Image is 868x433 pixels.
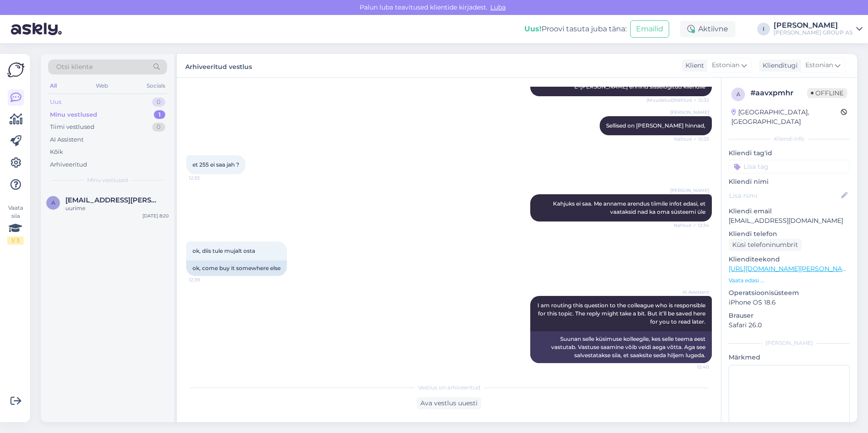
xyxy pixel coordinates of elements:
label: Arhiveeritud vestlus [185,59,252,72]
span: 12:33 [189,175,223,182]
span: A [51,199,55,206]
div: Kõik [50,148,63,157]
div: AI Assistent [50,135,84,144]
p: Operatsioonisüsteem [729,288,850,298]
div: [PERSON_NAME] GROUP AS [774,29,853,36]
div: Web [94,80,110,92]
span: (Muudetud) Nähtud ✓ 12:32 [646,97,709,103]
img: Askly Logo [7,61,25,79]
div: Vaata siia [7,204,24,245]
span: [PERSON_NAME] [670,109,709,116]
p: iPhone OS 18.6 [729,298,850,307]
p: Kliendi telefon [729,229,850,239]
div: I [757,23,770,35]
span: Nähtud ✓ 12:33 [674,136,709,143]
p: Klienditeekond [729,255,850,264]
p: Vaata edasi ... [729,276,850,285]
p: Kliendi nimi [729,177,850,187]
div: Uus [50,98,61,107]
p: Brauser [729,311,850,320]
div: uurime [65,204,169,212]
div: Arhiveeritud [50,160,87,169]
div: Klient [682,61,704,70]
div: [PERSON_NAME] [774,22,853,29]
p: Kliendi tag'id [729,148,850,158]
span: [PERSON_NAME] [670,187,709,194]
span: Minu vestlused [87,176,128,184]
div: Küsi telefoninumbrit [729,239,802,251]
span: a [736,91,740,98]
button: Emailid [630,20,669,38]
div: Minu vestlused [50,110,97,119]
div: 0 [152,123,165,132]
span: 12:40 [675,364,709,370]
div: Proovi tasuta juba täna: [524,24,626,34]
div: Socials [145,80,167,92]
div: All [48,80,59,92]
span: Sellised on [PERSON_NAME] hinnad, [606,122,705,129]
div: 0 [152,98,165,107]
span: Vestlus on arhiveeritud [418,384,480,392]
span: Alina.lanman@gmail.com [65,196,160,204]
span: Kahjuks ei saa. Me anname arendus tiimile infot edasi, et vaataksid nad ka oma süsteemi üle [553,200,707,215]
a: [PERSON_NAME][PERSON_NAME] GROUP AS [774,22,863,36]
p: Märkmed [729,353,850,362]
div: 1 / 3 [7,236,24,245]
div: Suunan selle küsimuse kolleegile, kes selle teema eest vastutab. Vastuse saamine võib veidi aega ... [530,331,712,363]
div: [GEOGRAPHIC_DATA], [GEOGRAPHIC_DATA] [731,108,841,127]
a: [URL][DOMAIN_NAME][PERSON_NAME] [729,265,854,273]
span: Nähtud ✓ 12:34 [674,222,709,229]
input: Lisa tag [729,160,850,173]
b: Uus! [524,25,542,33]
div: Klienditugi [759,61,798,70]
div: [DATE] 8:20 [143,212,169,219]
div: 1 [154,110,165,119]
div: Kliendi info [729,135,850,143]
span: Estonian [712,60,740,70]
div: [PERSON_NAME] [729,339,850,347]
input: Lisa nimi [729,191,839,201]
span: I am routing this question to the colleague who is responsible for this topic. The reply might ta... [538,302,707,325]
p: [EMAIL_ADDRESS][DOMAIN_NAME] [729,216,850,226]
div: ok, come buy it somewhere else [186,261,287,276]
span: Otsi kliente [56,62,93,72]
span: Offline [807,88,847,98]
div: Aktiivne [680,21,735,37]
span: Luba [488,3,508,11]
div: # aavxpmhr [750,88,807,98]
div: Tiimi vestlused [50,123,94,132]
span: et 255 ei saa jah ? [192,161,239,168]
p: Kliendi email [729,207,850,216]
span: ok, diis tule mujalt osta [192,247,255,254]
span: AI Assistent [675,289,709,295]
div: Ava vestlus uuesti [417,397,481,409]
span: Estonian [805,60,833,70]
span: 12:39 [189,276,223,283]
p: Safari 26.0 [729,320,850,330]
